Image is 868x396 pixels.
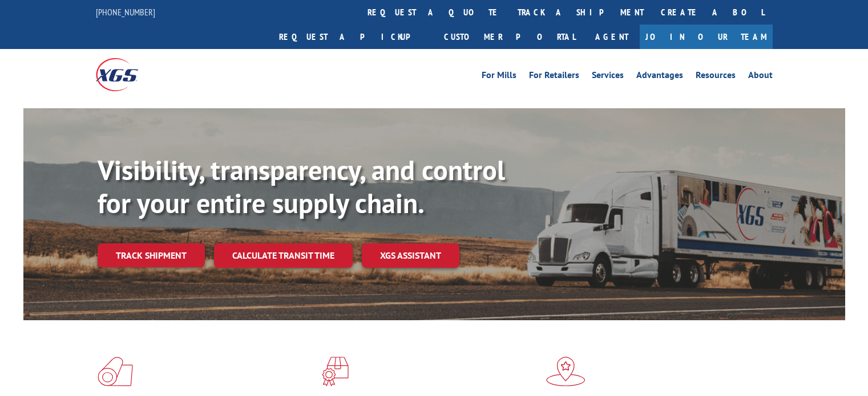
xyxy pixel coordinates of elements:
[636,71,683,83] a: Advantages
[98,357,133,386] img: xgs-icon-total-supply-chain-intelligence-red
[592,71,624,83] a: Services
[322,357,349,386] img: xgs-icon-focused-on-flooring-red
[98,243,205,267] a: Track shipment
[98,152,505,221] b: Visibility, transparency, and control for your entire supply chain.
[96,6,155,18] a: [PHONE_NUMBER]
[482,71,516,83] a: For Mills
[362,243,459,268] a: XGS ASSISTANT
[435,25,584,49] a: Customer Portal
[529,71,579,83] a: For Retailers
[546,357,586,386] img: xgs-icon-flagship-distribution-model-red
[584,25,640,49] a: Agent
[271,25,435,49] a: Request a pickup
[696,71,736,83] a: Resources
[748,71,773,83] a: About
[214,243,353,268] a: Calculate transit time
[640,25,773,49] a: Join Our Team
